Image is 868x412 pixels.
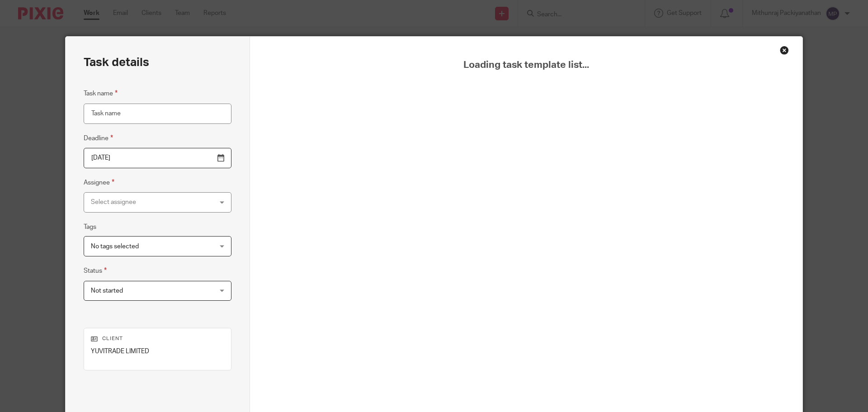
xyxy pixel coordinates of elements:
[780,46,789,55] div: Close this dialog window
[84,177,114,188] label: Assignee
[84,223,96,232] label: Tags
[84,88,118,99] label: Task name
[91,335,224,342] p: Client
[273,59,780,71] span: Loading task template list...
[91,243,139,250] span: No tags selected
[91,347,224,356] p: YUVITRADE LIMITED
[91,288,123,294] span: Not started
[84,104,231,124] input: Task name
[84,133,113,143] label: Deadline
[91,193,203,212] div: Select assignee
[84,55,149,70] h2: Task details
[84,148,231,168] input: Pick a date
[84,265,107,276] label: Status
